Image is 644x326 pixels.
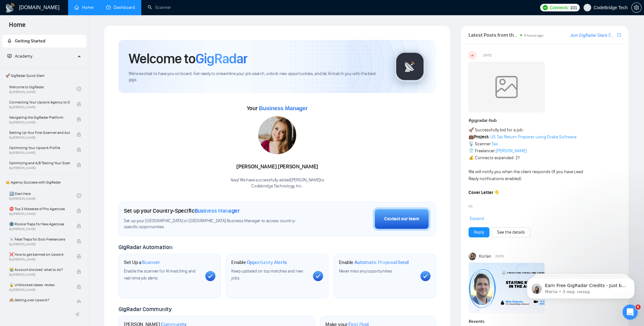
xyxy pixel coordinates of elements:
[124,259,160,266] h1: Set Up a
[195,50,247,67] span: GigRadar
[77,193,81,198] span: check-circle
[469,263,545,313] img: F09E0NJK02H-Nick%20Eubanks.png
[77,285,81,289] span: lock
[543,5,548,10] img: upwork-logo.png
[7,39,12,43] span: rocket
[9,121,70,124] span: By [PERSON_NAME]
[550,4,569,11] span: Connects:
[9,221,70,227] span: 🌚 Rookie Traps for New Agencies
[622,304,638,320] iframe: Intercom live chat
[635,304,641,310] span: 6
[194,207,240,214] span: Business Manager
[231,268,303,281] span: Keep updated on top matches and new jobs.
[9,258,70,261] span: By [PERSON_NAME]
[585,5,590,10] span: user
[9,236,70,242] span: ☠️ Fatal Traps for Solo Freelancers
[9,145,70,151] span: Optimizing Your Upwork Profile
[469,318,621,325] h1: # events
[15,38,45,44] span: Getting Started
[570,4,577,11] span: 101
[9,297,70,303] span: 🙈 Getting over Upwork?
[9,227,70,231] span: By [PERSON_NAME]
[9,251,70,258] span: ❌ How to get banned on Upwork
[483,53,491,58] span: [DATE]
[77,224,81,228] span: lock
[495,254,504,259] span: [DATE]
[77,102,81,106] span: lock
[247,259,287,266] span: Opportunity Alerts
[124,218,308,230] span: Set up your [GEOGRAPHIC_DATA] or [GEOGRAPHIC_DATA] Business Manager to access country-specific op...
[124,268,195,281] span: Enable the scanner for AI matching and real-time job alerts.
[77,87,81,91] span: check-circle
[517,265,644,309] iframe: Intercom notifications сообщение
[9,282,70,288] span: 🔓 Unblocked cases: review
[490,134,577,140] a: US Tax Return Preparer using Drake Software
[492,141,498,147] a: Tax
[394,51,426,82] img: gigradar-logo.png
[148,5,171,10] a: searchScanner
[474,134,489,140] strong: Project:
[9,105,70,109] span: By [PERSON_NAME]
[9,151,70,155] span: By [PERSON_NAME]
[129,71,384,83] span: We're excited to have you on board. Get ready to streamline your job search, unlock new opportuni...
[339,259,409,266] h1: Enable
[118,244,172,251] span: GigRadar Automation
[384,216,419,223] div: Contact our team
[9,273,70,277] span: By [PERSON_NAME]
[9,242,70,246] span: By [PERSON_NAME]
[77,254,81,259] span: lock
[77,163,81,167] span: lock
[617,32,621,37] span: export
[497,229,525,236] a: See the details
[9,99,70,105] span: Connecting Your Upwork Agency to GigRadar
[230,183,324,189] p: Codebridge Technology, Inc. .
[247,105,308,112] span: Your
[474,229,484,236] a: Reply
[75,311,82,317] span: double-left
[631,3,641,13] button: setting
[77,209,81,213] span: lock
[77,147,81,152] span: lock
[469,31,518,39] span: Latest Posts from the GigRadar Community
[77,300,81,304] span: lock
[9,288,70,292] span: By [PERSON_NAME]
[354,259,409,266] span: Automatic Proposal Send
[5,3,15,13] img: logo
[469,117,621,124] h1: # gigradar-hub
[496,148,527,154] a: [PERSON_NAME]
[617,32,621,38] a: export
[9,206,70,212] span: ⛔ Top 3 Mistakes of Pro Agencies
[77,239,81,243] span: lock
[469,52,476,59] div: US
[469,227,489,237] button: Reply
[469,62,545,112] img: weqQh+iSagEgQAAAABJRU5ErkJggg==
[373,207,430,231] button: Contact our team
[74,5,93,10] a: homeHome
[3,176,86,189] span: 👑 Agency Success with GigRadar
[9,129,70,136] span: Setting Up Your First Scanner and Auto-Bidder
[9,189,77,203] a: 1️⃣ Start HereBy[PERSON_NAME]
[339,268,393,274] span: Never miss any opportunities.
[106,5,135,10] a: dashboardDashboard
[230,177,324,189] div: Yaay! We have successfully added [PERSON_NAME] to
[77,132,81,137] span: lock
[9,266,70,273] span: 😭 Account blocked: what to do?
[3,69,86,82] span: 🚀 GigRadar Quick Start
[9,166,70,170] span: By [PERSON_NAME]
[2,35,86,47] li: Getting Started
[631,5,641,10] a: setting
[124,207,240,214] h1: Set up your Country-Specific
[7,53,32,59] span: Academy
[4,20,31,34] span: Home
[129,50,247,67] h1: Welcome to
[524,33,544,38] span: 9 hours ago
[470,216,484,221] span: Expand
[570,32,616,39] a: Join GigRadar Slack Community
[9,160,70,166] span: Optimizing and A/B Testing Your Scanner for Better Results
[492,227,530,237] button: See the details
[9,212,70,216] span: By [PERSON_NAME]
